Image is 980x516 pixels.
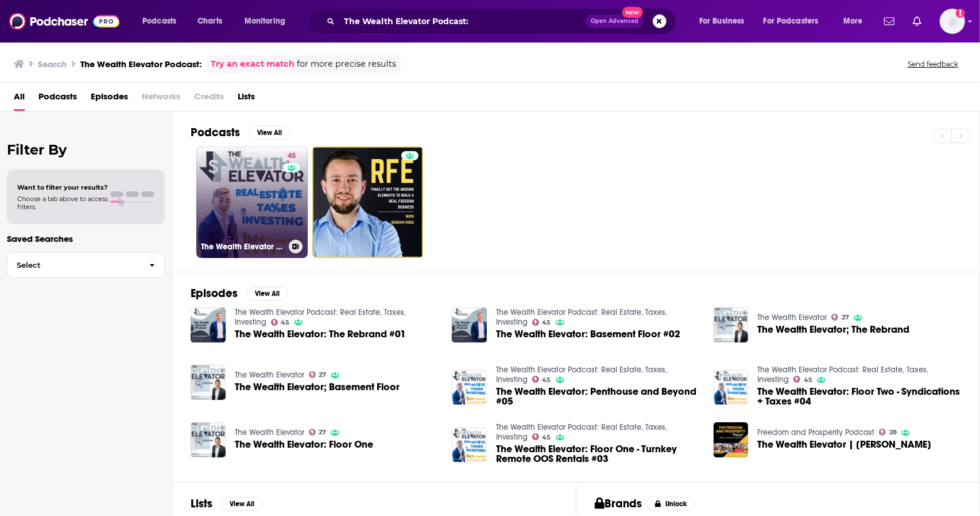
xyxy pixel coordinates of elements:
span: The Wealth Elevator: Floor One - Turnkey Remote OOS Rentals #03 [496,444,700,464]
a: 45 [532,376,551,383]
a: The Wealth Elevator: The Rebrand #01 [235,329,406,339]
button: Unlock [646,497,695,511]
a: 27 [831,314,849,321]
h3: The Wealth Elevator Podcast: Real Estate, Taxes, Investing [201,242,284,252]
img: User Profile [940,9,965,34]
span: Lists [238,87,255,111]
a: Podcasts [38,87,77,111]
span: 45 [543,378,551,383]
h2: Lists [191,496,212,511]
span: Credits [194,87,224,111]
a: All [14,87,25,111]
a: Episodes [91,87,128,111]
span: 45 [804,378,812,383]
span: Open Advanced [591,18,638,24]
span: Select [7,261,140,269]
a: The Wealth Elevator [235,428,304,437]
a: 45 [283,151,300,160]
a: The Wealth Elevator; The Rebrand [757,325,909,334]
img: The Wealth Elevator: Basement Floor #02 [452,307,487,342]
a: The Wealth Elevator [757,313,827,322]
a: PodcastsView All [191,125,290,140]
span: 27 [842,315,849,320]
span: 45 [288,151,296,162]
a: Show notifications dropdown [880,11,899,31]
a: EpisodesView All [191,286,288,301]
span: The Wealth Elevator | [PERSON_NAME] [757,440,931,449]
span: 45 [281,320,289,325]
h2: Filter By [7,141,165,158]
h2: Episodes [191,286,238,301]
img: Podchaser - Follow, Share and Rate Podcasts [9,10,119,32]
p: Saved Searches [7,233,165,244]
a: 27 [309,429,327,436]
span: 45 [543,320,551,325]
span: 27 [319,430,326,435]
button: open menu [835,12,877,30]
a: Charts [190,12,229,30]
a: The Wealth Elevator Podcast: Real Estate, Taxes, Investing [496,422,667,442]
span: Monitoring [245,13,285,29]
a: The Wealth Elevator Podcast: Real Estate, Taxes, Investing [757,365,928,384]
div: Search podcasts, credits, & more... [319,8,687,34]
img: The Wealth Elevator: Floor One [191,422,226,457]
img: The Wealth Elevator: Floor Two - Syndications + Taxes #04 [714,370,749,405]
a: The Wealth Elevator: Basement Floor #02 [496,329,680,339]
a: The Wealth Elevator; The Rebrand [714,307,749,342]
a: The Wealth Elevator: The Rebrand #01 [191,307,226,342]
span: For Podcasters [764,13,819,29]
span: for more precise results [297,57,396,71]
a: Show notifications dropdown [908,11,926,31]
a: Try an exact match [211,57,295,71]
button: open menu [237,12,300,30]
button: open menu [691,12,759,30]
a: 27 [309,371,327,378]
a: 45The Wealth Elevator Podcast: Real Estate, Taxes, Investing [196,147,308,258]
button: View All [247,287,288,301]
button: Send feedback [904,59,962,69]
span: Charts [197,13,222,29]
button: Open AdvancedNew [586,14,644,28]
h3: The Wealth Elevator Podcast: [80,59,202,70]
a: The Wealth Elevator; Basement Floor [235,382,400,392]
button: Show profile menu [940,9,965,34]
img: The Wealth Elevator | Lane Kawaoka [714,422,749,457]
span: 45 [543,435,551,440]
span: New [622,7,643,18]
span: Choose a tab above to access filters. [17,195,108,211]
button: View All [249,126,290,140]
a: The Wealth Elevator Podcast: Real Estate, Taxes, Investing [496,365,667,384]
a: The Wealth Elevator: Floor Two - Syndications + Taxes #04 [757,387,961,406]
input: Search podcasts, credits, & more... [339,12,586,30]
a: 45 [532,433,551,440]
span: 28 [889,430,897,435]
h2: Brands [595,496,642,511]
a: 45 [532,319,551,326]
img: The Wealth Elevator; Basement Floor [191,365,226,400]
a: The Wealth Elevator: Floor One [235,440,373,449]
span: Networks [142,87,180,111]
span: Want to filter your results? [17,183,108,191]
a: The Wealth Elevator Podcast: Real Estate, Taxes, Investing [496,307,667,327]
span: For Business [699,13,745,29]
img: The Wealth Elevator: Penthouse and Beyond #05 [452,370,487,405]
a: ListsView All [191,496,263,511]
a: The Wealth Elevator Podcast: Real Estate, Taxes, Investing [235,307,406,327]
a: The Wealth Elevator: Floor One - Turnkey Remote OOS Rentals #03 [452,428,487,463]
span: The Wealth Elevator: Penthouse and Beyond #05 [496,387,700,406]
